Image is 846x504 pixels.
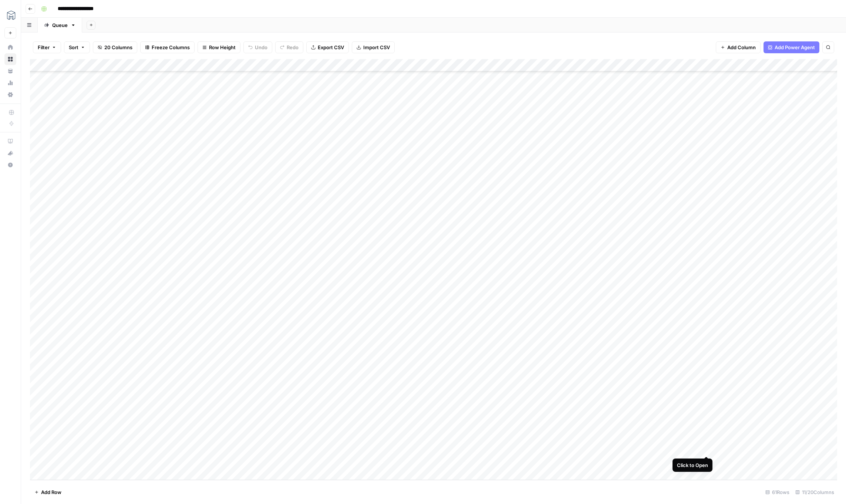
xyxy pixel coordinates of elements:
[363,44,390,51] span: Import CSV
[4,53,16,65] a: Browse
[318,44,344,51] span: Export CSV
[38,44,50,51] span: Filter
[140,41,195,53] button: Freeze Columns
[4,159,16,171] button: Help + Support
[104,44,132,51] span: 20 Columns
[255,44,267,51] span: Undo
[775,44,815,51] span: Add Power Agent
[4,65,16,77] a: Your Data
[41,488,61,496] span: Add Row
[198,41,240,53] button: Row Height
[4,89,16,101] a: Settings
[209,44,236,51] span: Row Height
[352,41,395,53] button: Import CSV
[64,41,90,53] button: Sort
[52,21,68,29] div: Queue
[4,6,16,24] button: Workspace: MESA
[275,41,303,53] button: Redo
[5,148,16,159] div: What's new?
[243,41,272,53] button: Undo
[69,44,78,51] span: Sort
[764,41,819,53] button: Add Power Agent
[792,486,837,498] div: 11/20 Columns
[287,44,299,51] span: Redo
[306,41,349,53] button: Export CSV
[4,41,16,53] a: Home
[4,77,16,89] a: Usage
[727,44,756,51] span: Add Column
[4,147,16,159] button: What's new?
[33,41,61,53] button: Filter
[716,41,761,53] button: Add Column
[38,18,82,33] a: Queue
[30,486,66,498] button: Add Row
[4,135,16,147] a: AirOps Academy
[762,486,792,498] div: 61 Rows
[152,44,190,51] span: Freeze Columns
[677,461,708,469] div: Click to Open
[93,41,137,53] button: 20 Columns
[4,9,18,22] img: MESA Logo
